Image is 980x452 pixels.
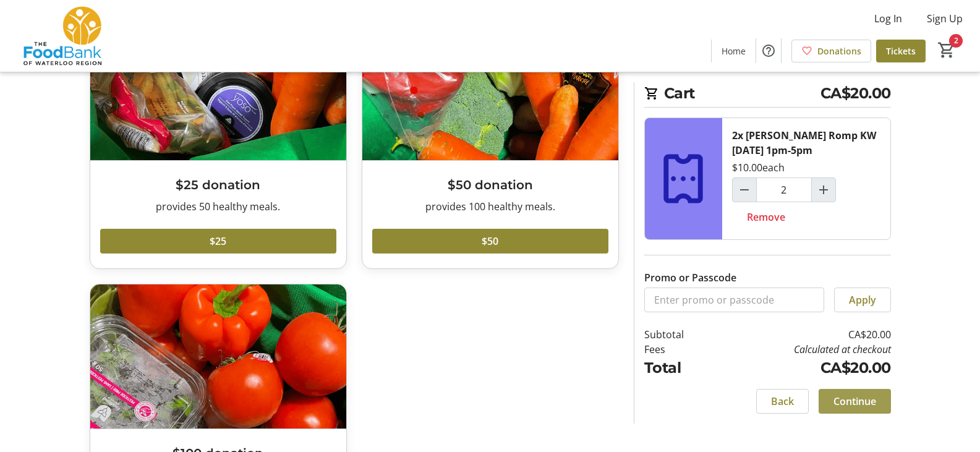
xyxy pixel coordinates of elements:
input: Mrs. Roper Romp KW September 20 1pm-5pm Quantity [756,177,812,202]
td: Total [644,357,716,379]
button: $50 [372,229,608,254]
td: CA$20.00 [715,357,890,379]
span: Log In [874,11,902,26]
td: CA$20.00 [715,327,890,342]
div: provides 100 healthy meals. [372,199,608,214]
button: Help [756,38,781,63]
span: Sign Up [927,11,963,26]
span: Donations [817,45,861,58]
h3: $25 donation [100,176,336,194]
input: Enter promo or passcode [644,288,824,312]
span: Apply [849,292,876,307]
button: Log In [864,9,912,28]
a: Donations [791,40,871,62]
td: Subtotal [644,327,716,342]
img: $25 donation [90,16,346,160]
div: 2x [PERSON_NAME] Romp KW [DATE] 1pm-5pm [732,128,880,158]
button: Continue [819,389,891,414]
h2: Cart [644,82,891,108]
span: $50 [482,234,498,249]
span: Home [722,45,746,58]
td: Calculated at checkout [715,342,890,357]
span: Continue [833,394,876,409]
span: Back [771,394,794,409]
td: Fees [644,342,716,357]
h3: $50 donation [372,176,608,194]
button: Sign Up [917,9,973,28]
span: $25 [210,234,226,249]
button: Decrement by one [733,178,756,202]
span: CA$20.00 [820,82,891,104]
div: provides 50 healthy meals. [100,199,336,214]
button: Cart [935,39,958,61]
a: Tickets [876,40,926,62]
label: Promo or Passcode [644,270,736,285]
img: $100 donation [90,284,346,429]
a: Home [712,40,756,62]
button: Increment by one [812,178,835,202]
div: $10.00 each [732,160,785,175]
img: The Food Bank of Waterloo Region's Logo [7,5,117,67]
button: $25 [100,229,336,254]
img: $50 donation [362,16,618,160]
button: Remove [732,205,800,229]
span: Remove [747,210,785,224]
span: Tickets [886,45,916,58]
button: Back [756,389,809,414]
button: Apply [834,288,891,312]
